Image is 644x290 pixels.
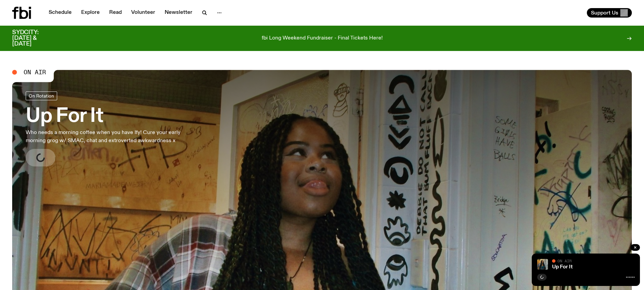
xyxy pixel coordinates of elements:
a: Read [105,8,126,18]
p: Who needs a morning coffee when you have Ify! Cure your early morning grog w/ SMAC, chat and extr... [26,129,199,145]
h3: Up For It [26,107,199,126]
a: Volunteer [127,8,159,18]
span: On Air [24,69,46,75]
span: Support Us [591,10,618,16]
a: Explore [77,8,104,18]
a: Newsletter [161,8,196,18]
span: On Rotation [29,94,54,99]
h3: SYDCITY: [DATE] & [DATE] [12,30,55,47]
a: On Rotation [26,91,57,100]
p: fbi Long Weekend Fundraiser - Final Tickets Here! [262,35,383,42]
img: Ify - a Brown Skin girl with black braided twists, looking up to the side with her tongue stickin... [537,259,548,270]
a: Up For ItWho needs a morning coffee when you have Ify! Cure your early morning grog w/ SMAC, chat... [26,91,199,166]
a: Up For It [552,264,573,270]
button: Support Us [587,8,632,18]
span: On Air [557,259,572,263]
a: Schedule [45,8,76,18]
